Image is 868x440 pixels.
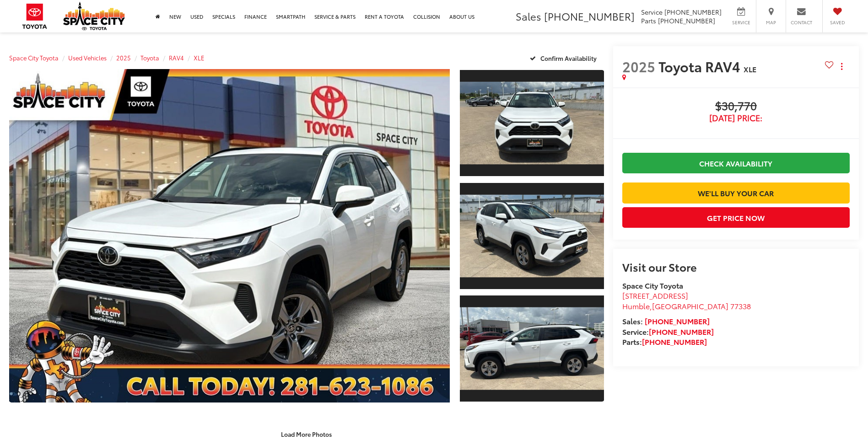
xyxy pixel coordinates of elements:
a: [PHONE_NUMBER] [645,316,710,326]
a: Expand Photo 2 [460,182,604,290]
button: Get Price Now [622,207,850,228]
span: Toyota RAV4 [658,56,744,76]
img: 2025 Toyota RAV4 XLE [458,194,605,277]
a: Expand Photo 0 [9,69,450,402]
span: dropdown dots [841,63,842,70]
strong: Parts: [622,336,707,347]
span: Confirm Availability [540,54,597,62]
a: Expand Photo 1 [460,69,604,177]
span: Service [641,7,663,16]
span: , [622,300,751,311]
a: [PHONE_NUMBER] [649,326,714,337]
span: [STREET_ADDRESS] [622,290,688,300]
a: [PHONE_NUMBER] [642,336,707,347]
button: Confirm Availability [525,50,604,66]
span: $30,770 [622,100,850,113]
span: Contact [791,19,812,26]
img: 2025 Toyota RAV4 XLE [5,67,454,404]
span: Map [761,19,781,26]
span: [PHONE_NUMBER] [664,7,722,16]
button: Actions [834,58,850,74]
a: Expand Photo 3 [460,295,604,402]
strong: Space City Toyota [622,280,683,290]
strong: Service: [622,326,714,337]
span: 2025 [622,56,655,76]
a: We'll Buy Your Car [622,182,850,203]
img: 2025 Toyota RAV4 XLE [458,307,605,390]
span: [DATE] Price: [622,113,850,123]
span: XLE [744,64,756,74]
span: [PHONE_NUMBER] [544,9,635,23]
h2: Visit our Store [622,261,850,273]
a: RAV4 [169,54,184,62]
a: [STREET_ADDRESS] Humble,[GEOGRAPHIC_DATA] 77338 [622,290,751,311]
span: [GEOGRAPHIC_DATA] [652,300,728,311]
span: Humble [622,300,650,311]
span: Saved [827,19,847,26]
a: Space City Toyota [9,54,59,62]
a: 2025 [116,54,131,62]
a: Toyota [140,54,159,62]
a: Check Availability [622,153,850,173]
span: Service [731,19,751,26]
span: Sales: [622,316,643,326]
span: Sales [516,9,541,23]
img: 2025 Toyota RAV4 XLE [458,82,605,165]
span: 77338 [730,300,751,311]
img: Space City Toyota [63,2,125,30]
span: Parts [641,16,656,25]
a: Used Vehicles [68,54,107,62]
a: XLE [194,54,205,62]
span: [PHONE_NUMBER] [658,16,715,25]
